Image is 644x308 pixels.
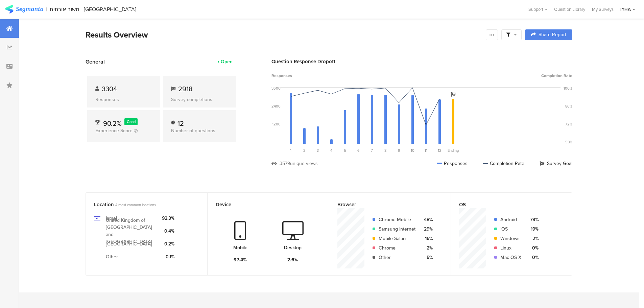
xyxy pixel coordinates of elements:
div: 2% [421,244,433,252]
div: Linux [500,244,521,252]
div: Israel [106,215,117,222]
div: Mac OS X [500,254,521,261]
div: IYHA [620,6,631,13]
div: 3600 [271,86,281,91]
div: 86% [565,103,572,109]
div: United Kingdom of [GEOGRAPHIC_DATA] and [GEOGRAPHIC_DATA] [106,217,157,245]
div: 100% [564,86,572,91]
div: Survey completions [171,96,228,103]
div: 29% [421,226,433,233]
div: Completion Rate [483,160,524,167]
div: Results Overview [86,29,482,41]
div: Other [106,253,118,260]
span: 2918 [178,84,193,94]
div: Mobile Safari [379,235,415,242]
span: 5 [344,148,346,153]
div: Responses [95,96,152,103]
span: 10 [411,148,414,153]
div: Browser [337,201,431,208]
span: 2 [303,148,306,153]
span: 1 [290,148,291,153]
div: 97.4% [234,256,247,263]
span: 90.2% [103,118,122,128]
div: OS [459,201,553,208]
div: Question Response Dropoff [271,58,572,65]
div: 5% [421,254,433,261]
img: segmanta logo [5,5,43,14]
div: Mobile [233,244,247,251]
div: 58% [565,139,572,145]
a: Question Library [551,6,589,13]
span: Responses [271,73,292,79]
div: 1200 [272,121,281,127]
div: 92.3% [162,215,174,222]
div: 0% [527,244,539,252]
div: 0.4% [162,228,174,235]
span: Share Report [539,32,566,37]
span: Number of questions [171,127,215,134]
div: Responses [437,160,468,167]
div: 19% [527,226,539,233]
span: 12 [438,148,442,153]
span: 9 [398,148,400,153]
div: Other [379,254,415,261]
span: Good [127,119,136,124]
a: My Surveys [589,6,617,13]
span: 11 [425,148,427,153]
div: משוב אורחים - [GEOGRAPHIC_DATA] [50,6,136,13]
div: 2% [527,235,539,242]
div: | [46,5,47,13]
span: Completion Rate [541,73,572,79]
div: Desktop [284,244,302,251]
div: 2.6% [287,256,298,263]
div: Open [221,58,233,65]
div: Support [528,4,547,15]
div: Location [94,201,188,208]
div: 12 [177,118,184,125]
div: Device [216,201,310,208]
div: iOS [500,226,521,233]
div: 72% [565,121,572,127]
div: Survey Goal [540,160,572,167]
span: 3 [317,148,319,153]
div: Android [500,216,521,223]
div: 48% [421,216,433,223]
span: 4 most common locations [115,202,156,208]
span: 8 [384,148,386,153]
div: 0% [527,254,539,261]
div: [GEOGRAPHIC_DATA] [106,240,152,247]
i: Survey Goal [451,92,455,97]
span: Experience Score [95,127,133,134]
div: Samsung Internet [379,226,415,233]
div: 16% [421,235,433,242]
div: 0.1% [162,253,174,260]
div: Windows [500,235,521,242]
span: 4 [330,148,332,153]
span: 7 [371,148,373,153]
span: 3304 [102,84,117,94]
div: Ending [446,148,460,153]
div: 0.2% [162,240,174,247]
div: 2400 [271,103,281,109]
div: Chrome [379,244,415,252]
div: 3579 [280,160,290,167]
span: 6 [357,148,360,153]
div: unique views [290,160,318,167]
span: General [86,58,105,66]
div: Chrome Mobile [379,216,415,223]
div: 79% [527,216,539,223]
